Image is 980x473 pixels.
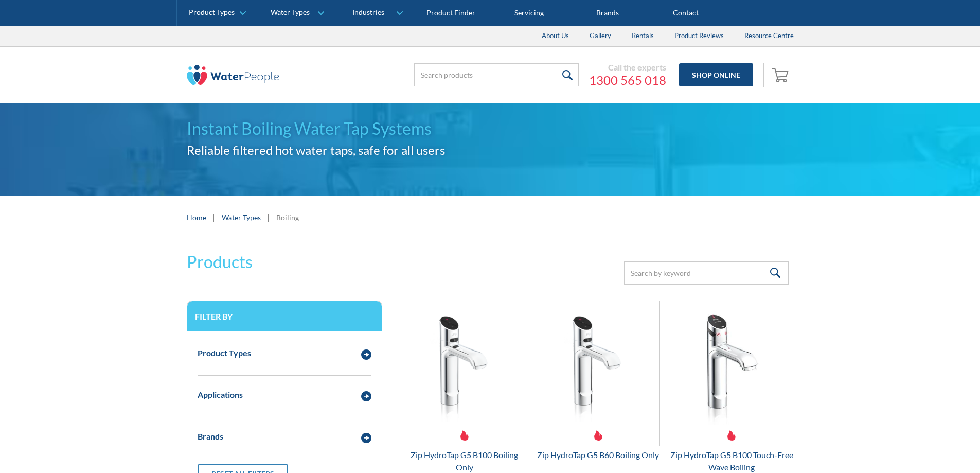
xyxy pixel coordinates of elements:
div: Product Types [198,347,251,359]
img: shopping cart [772,66,791,83]
a: Resource Centre [734,26,804,46]
img: Zip HydroTap G5 B100 Boiling Only [403,301,526,425]
a: Shop Online [679,63,753,86]
a: Home [187,212,206,223]
img: Zip HydroTap G5 B100 Touch-Free Wave Boiling [670,301,793,425]
a: Product Reviews [664,26,734,46]
a: 1300 565 018 [589,73,666,88]
h2: Reliable filtered hot water taps, safe for all users [187,141,794,160]
h1: Instant Boiling Water Tap Systems [187,116,794,141]
img: Zip HydroTap G5 B60 Boiling Only [537,301,660,425]
input: Search by keyword [624,261,789,285]
div: Brands [198,430,223,443]
div: Zip HydroTap G5 B60 Boiling Only [537,449,660,461]
a: About Us [531,26,579,46]
h3: Filter by [195,311,374,321]
div: Applications [198,389,243,401]
img: The Water People [187,65,279,85]
a: Gallery [579,26,621,46]
a: Open cart [769,63,794,87]
div: | [211,211,217,223]
a: Rentals [621,26,664,46]
a: Water Types [222,212,261,223]
div: Product Types [189,8,235,17]
div: | [266,211,271,223]
div: Water Types [271,8,310,17]
a: Zip HydroTap G5 B60 Boiling Only Zip HydroTap G5 B60 Boiling Only [537,301,660,461]
div: Boiling [276,212,299,223]
div: Industries [352,8,384,17]
h2: Products [187,250,253,274]
input: Search products [414,63,579,86]
div: Call the experts [589,62,666,73]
